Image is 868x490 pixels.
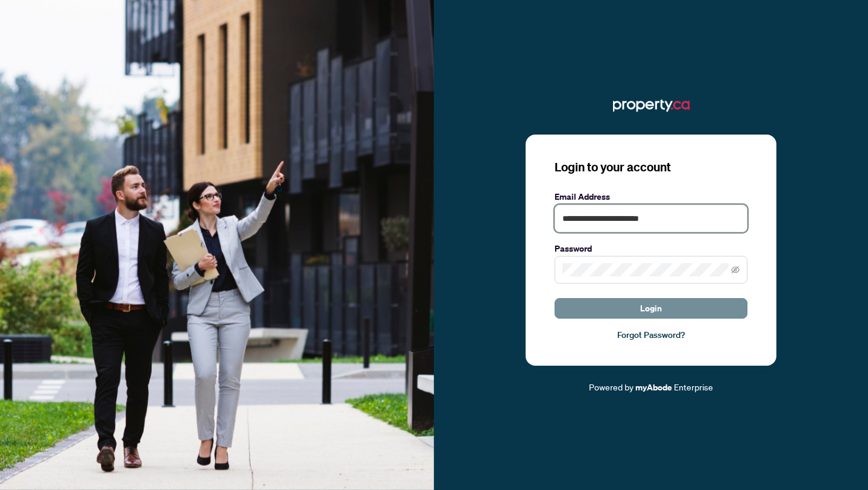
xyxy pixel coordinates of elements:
[555,190,747,203] label: Email Address
[555,159,747,176] h3: Login to your account
[635,381,672,394] a: myAbode
[731,266,740,274] span: eye-invisible
[674,381,713,392] span: Enterprise
[555,298,747,319] button: Login
[613,96,690,115] img: ma-logo
[555,242,747,255] label: Password
[555,328,747,342] a: Forgot Password?
[726,211,740,226] keeper-lock: Open Keeper Popup
[589,381,634,392] span: Powered by
[640,299,662,318] span: Login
